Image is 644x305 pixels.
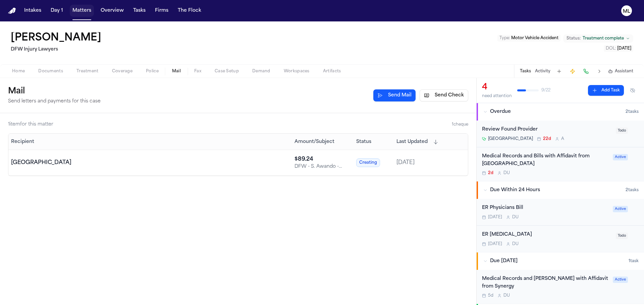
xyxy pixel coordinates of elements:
span: Type : [499,36,510,40]
button: Send Check [420,89,468,101]
button: Hide completed tasks (⌘⇧H) [627,85,639,96]
span: Documents [38,69,63,74]
button: Intakes [21,5,44,17]
button: Overdue2tasks [477,103,644,121]
span: Case Setup [215,69,239,74]
button: The Flock [175,5,204,17]
span: Demand [252,69,270,74]
span: A [561,136,564,142]
span: 2d [488,170,493,176]
button: Edit DOL: 2025-07-10 [604,45,633,52]
span: Police [146,69,159,74]
button: Add Task [588,85,624,96]
button: Tasks [520,69,531,74]
button: Create Immediate Task [568,67,577,76]
span: Due [DATE] [490,258,518,264]
button: Edit Type: Motor Vehicle Accident [497,35,560,42]
button: Change status from Treatment complete [563,34,633,43]
h1: [PERSON_NAME] [11,32,101,44]
span: Coverage [112,69,132,74]
span: 22d [543,136,551,142]
span: Todo [616,128,628,134]
span: Assistant [615,69,633,74]
span: Mail [172,69,181,74]
div: Review Found Provider [482,126,612,134]
div: $ 89.24 [294,155,351,163]
button: Last Updated [396,139,438,145]
span: DOL : [606,47,616,51]
button: Status [356,139,371,145]
button: Recipient [11,139,34,145]
span: Fax [194,69,201,74]
h2: DFW Injury Lawyers [11,46,104,54]
span: 2 task s [626,109,639,115]
div: Open task: Medical Records and Bills with Affidavit from Methodist Mansfield Medical Center [477,147,644,181]
div: Open task: Review Found Provider [477,121,644,147]
p: Send letters and payments for this case [8,98,101,105]
button: Overview [98,5,126,17]
span: Treatment [76,69,99,74]
span: Overdue [490,108,511,115]
img: Finch Logo [8,8,16,14]
button: Day 1 [48,5,66,17]
div: need attention [482,93,512,99]
text: ML [623,9,630,14]
div: Medical Records and [PERSON_NAME] with Affidavit from Synergy [482,275,609,291]
span: 1 task [629,258,639,264]
span: Creating [356,158,380,167]
div: Open task: ER Physicians Bill [477,199,644,226]
button: Amount/Subject [294,139,334,145]
button: Make a Call [581,67,591,76]
span: Last Updated [396,139,428,145]
div: [GEOGRAPHIC_DATA] [11,159,71,167]
button: Edit matter name [11,32,101,44]
span: [DATE] [617,47,631,51]
h1: Mail [8,86,101,97]
span: Due Within 24 Hours [490,187,540,194]
button: Assistant [608,69,633,74]
span: Home [12,69,25,74]
span: Active [613,206,628,212]
span: D U [503,170,510,176]
button: Due [DATE]1task [477,252,644,270]
td: [DATE] [394,150,441,176]
span: Motor Vehicle Accident [511,36,558,40]
span: Treatment complete [583,36,624,41]
button: Due Within 24 Hours2tasks [477,181,644,199]
a: Firms [152,5,171,17]
span: [GEOGRAPHIC_DATA] [488,136,533,142]
div: DFW - S. Awando - Payment to [DEMOGRAPHIC_DATA] for ER Records [294,163,351,170]
span: Artifacts [323,69,341,74]
span: Status: [567,36,581,41]
span: Active [613,154,628,160]
div: Open task: Medical Records and Bills with Affidavit from Synergy [477,270,644,304]
span: 2 task s [626,187,639,193]
button: Activity [535,69,550,74]
button: Add Task [554,67,564,76]
button: Tasks [130,5,148,17]
div: Medical Records and Bills with Affidavit from [GEOGRAPHIC_DATA] [482,153,609,168]
div: Open task: ER Radiology [477,226,644,252]
span: D U [503,293,510,298]
div: 4 [482,82,512,93]
span: 9 / 22 [541,88,550,93]
span: D U [512,241,519,247]
button: Matters [70,5,94,17]
div: ER Physicians Bill [482,204,609,212]
span: [DATE] [488,241,502,247]
div: 1 item for this matter [8,121,53,128]
div: ER [MEDICAL_DATA] [482,231,612,239]
span: [DATE] [488,215,502,220]
span: 1 cheque [452,122,468,127]
span: Todo [616,233,628,239]
span: Workspaces [284,69,310,74]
